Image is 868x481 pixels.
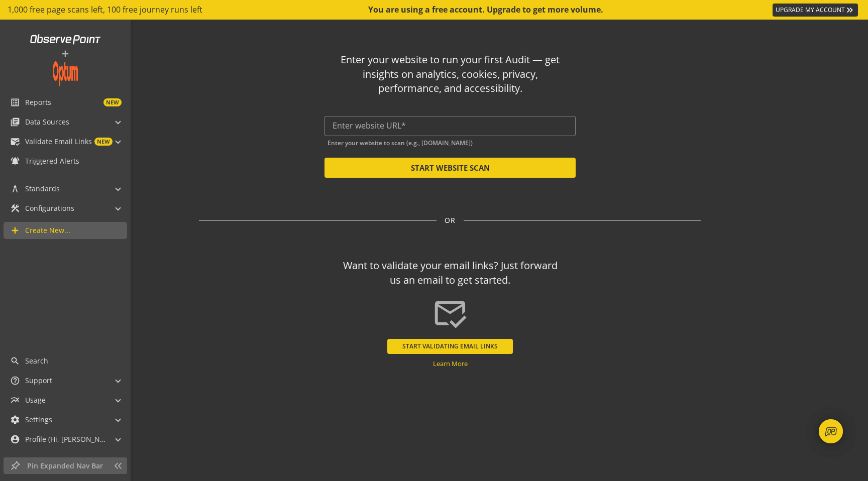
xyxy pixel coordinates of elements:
[4,431,127,448] mat-expansion-panel-header: Profile (Hi, [PERSON_NAME]!)
[4,180,127,197] mat-expansion-panel-header: Standards
[10,376,20,386] mat-icon: help_outline
[4,133,127,150] mat-expansion-panel-header: Validate Email LinksNEW
[10,356,20,366] mat-icon: search
[819,419,843,443] div: Open Intercom Messenger
[10,434,20,444] mat-icon: account_circle
[10,225,20,235] mat-icon: add
[773,4,858,17] a: UPGRADE MY ACCOUNT
[25,395,46,405] span: Usage
[4,200,127,217] mat-expansion-panel-header: Configurations
[4,372,127,389] mat-expansion-panel-header: Support
[328,137,473,147] mat-hint: Enter your website to scan (e.g., [DOMAIN_NAME])
[103,98,122,106] span: NEW
[433,359,468,368] a: Learn More
[4,411,127,428] mat-expansion-panel-header: Settings
[25,356,48,366] span: Search
[25,434,105,444] span: Profile (Hi, [PERSON_NAME]!)
[445,215,456,225] span: OR
[8,4,202,16] span: 1,000 free page scans left, 100 free journey runs left
[10,137,20,147] mat-icon: mark_email_read
[4,113,127,131] mat-expansion-panel-header: Data Sources
[25,156,79,166] span: Triggered Alerts
[25,137,92,147] span: Validate Email Links
[25,184,60,194] span: Standards
[10,203,20,213] mat-icon: construction
[25,376,52,386] span: Support
[4,392,127,409] mat-expansion-panel-header: Usage
[10,156,20,166] mat-icon: notifications_active
[339,53,562,96] div: Enter your website to run your first Audit — get insights on analytics, cookies, privacy, perform...
[368,4,604,16] div: You are using a free account. Upgrade to get more volume.
[333,121,568,131] input: Enter website URL*
[4,153,127,170] a: Triggered Alerts
[4,94,127,111] a: ReportsNEW
[432,296,468,331] mat-icon: mark_email_read
[53,61,78,86] img: Customer Logo
[324,158,576,178] button: START WEBSITE SCAN
[845,5,855,15] mat-icon: keyboard_double_arrow_right
[10,117,20,127] mat-icon: library_books
[25,97,51,107] span: Reports
[339,259,562,287] div: Want to validate your email links? Just forward us an email to get started.
[27,461,108,471] span: Pin Expanded Nav Bar
[94,138,113,146] span: NEW
[10,415,20,425] mat-icon: settings
[10,97,20,107] mat-icon: list_alt
[4,222,127,239] a: Create New...
[25,117,69,127] span: Data Sources
[25,203,74,213] span: Configurations
[25,225,70,235] span: Create New...
[60,49,70,59] mat-icon: add
[10,184,20,194] mat-icon: architecture
[4,352,127,370] a: Search
[10,395,20,405] mat-icon: multiline_chart
[25,415,52,425] span: Settings
[387,339,513,354] button: START VALIDATING EMAIL LINKS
